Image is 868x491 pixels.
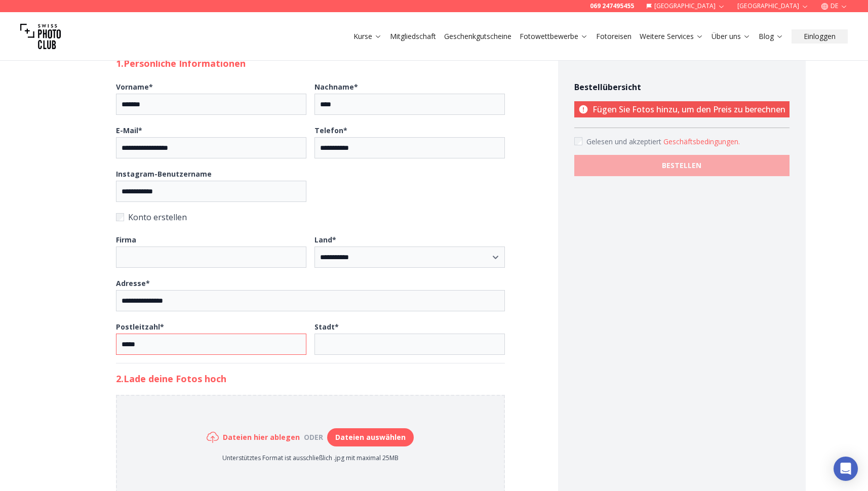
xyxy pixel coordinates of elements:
[590,2,634,10] a: 069 247495455
[712,31,751,42] a: Über uns
[586,137,663,146] span: Gelesen und akzeptiert
[116,290,505,311] input: Adresse*
[300,432,327,442] div: oder
[314,137,505,158] input: Telefon*
[759,31,783,42] a: Blog
[116,213,124,221] input: Konto erstellen
[116,372,505,386] h2: 2. Lade deine Fotos hoch
[662,160,701,171] b: BESTELLEN
[574,137,582,145] input: Accept terms
[574,101,790,117] p: Fügen Sie Fotos hinzu, um den Preis zu berechnen
[116,235,136,244] b: Firma
[223,432,300,442] h6: Dateien hier ablegen
[390,31,436,42] a: Mitgliedschaft
[516,29,592,44] button: Fotowettbewerbe
[314,235,336,244] b: Land *
[207,454,414,462] p: Unterstütztes Format ist ausschließlich .jpg mit maximal 25MB
[20,16,61,57] img: Swiss photo club
[314,126,347,135] b: Telefon *
[314,334,505,355] input: Stadt*
[636,29,707,44] button: Weitere Services
[520,31,588,42] a: Fotowettbewerbe
[353,31,382,42] a: Kurse
[314,94,505,115] input: Nachname*
[116,278,150,288] b: Adresse *
[116,210,505,224] label: Konto erstellen
[592,29,636,44] button: Fotoreisen
[314,247,505,268] select: Land*
[349,29,386,44] button: Kurse
[116,94,306,115] input: Vorname*
[116,247,306,268] input: Firma
[116,334,306,355] input: Postleitzahl*
[116,82,153,92] b: Vorname *
[444,31,511,42] a: Geschenkgutscheine
[116,322,164,332] b: Postleitzahl *
[755,29,787,44] button: Blog
[574,81,790,93] h4: Bestellübersicht
[440,29,516,44] button: Geschenkgutscheine
[116,169,212,179] b: Instagram-Benutzername
[640,31,703,42] a: Weitere Services
[116,137,306,158] input: E-Mail*
[792,29,848,44] button: Einloggen
[116,126,142,135] b: E-Mail *
[596,31,632,42] a: Fotoreisen
[707,29,755,44] button: Über uns
[116,56,505,70] h2: 1. Persönliche Informationen
[386,29,440,44] button: Mitgliedschaft
[834,457,858,481] div: Open Intercom Messenger
[574,155,790,176] button: BESTELLEN
[116,181,306,202] input: Instagram-Benutzername
[314,82,358,92] b: Nachname *
[314,322,339,332] b: Stadt *
[327,428,414,446] button: Dateien auswählen
[663,137,740,147] button: Accept termsGelesen und akzeptiert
